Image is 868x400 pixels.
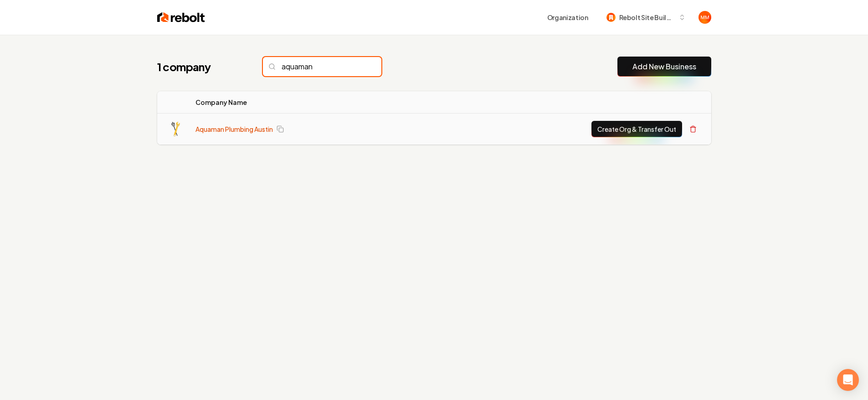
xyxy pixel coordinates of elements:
[542,9,594,26] button: Organization
[837,369,859,391] div: Open Intercom Messenger
[157,11,205,24] img: Rebolt Logo
[632,61,696,72] a: Add New Business
[617,57,711,77] button: Add New Business
[606,13,616,22] img: Rebolt Site Builder
[619,13,675,22] span: Rebolt Site Builder
[591,121,682,137] button: Create Org & Transfer Out
[168,122,183,136] img: Aquaman Plumbing Austin logo
[263,57,381,76] input: Search...
[195,125,273,134] a: Aquaman Plumbing Austin
[699,11,711,24] button: Open user button
[157,59,245,74] h1: 1 company
[188,91,422,114] th: Company Name
[699,11,711,24] img: Matthew Meyer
